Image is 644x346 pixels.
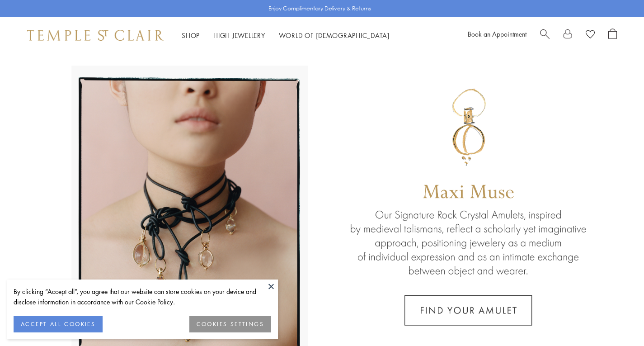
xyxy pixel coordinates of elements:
[279,31,390,40] a: World of [DEMOGRAPHIC_DATA]World of [DEMOGRAPHIC_DATA]
[213,31,265,40] a: High JewelleryHigh Jewellery
[14,316,103,332] button: ACCEPT ALL COOKIES
[586,28,595,42] a: View Wishlist
[268,4,371,13] p: Enjoy Complimentary Delivery & Returns
[608,28,617,42] a: Open Shopping Bag
[599,303,635,337] iframe: Gorgias live chat messenger
[182,31,200,40] a: ShopShop
[540,28,550,42] a: Search
[189,316,271,332] button: COOKIES SETTINGS
[468,29,526,38] a: Book an Appointment
[182,30,390,41] nav: Main navigation
[14,286,271,307] div: By clicking “Accept all”, you agree that our website can store cookies on your device and disclos...
[27,30,164,41] img: Temple St. Clair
